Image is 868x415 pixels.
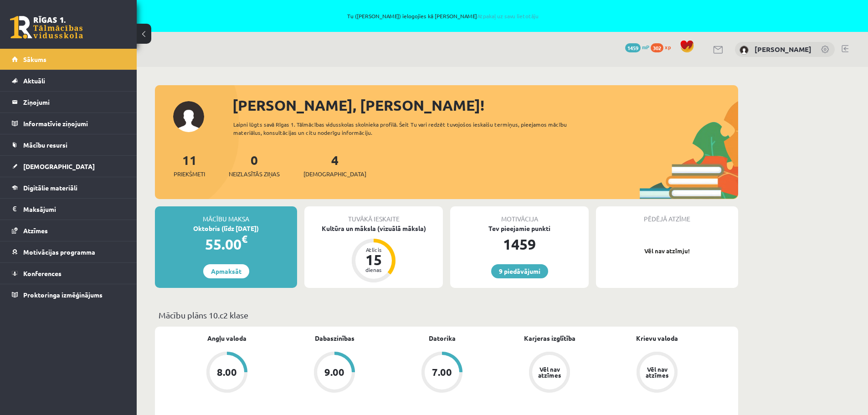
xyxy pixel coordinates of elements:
a: Rīgas 1. Tālmācības vidusskola [10,16,83,39]
span: xp [665,43,671,51]
a: Karjeras izglītība [524,333,575,343]
a: 302 xp [651,43,675,51]
div: 1459 [450,233,589,255]
div: Laipni lūgts savā Rīgas 1. Tālmācības vidusskolas skolnieka profilā. Šeit Tu vari redzēt tuvojošo... [233,120,583,137]
a: Informatīvie ziņojumi [12,113,125,134]
p: Mācību plāns 10.c2 klase [159,309,734,321]
a: Atpakaļ uz savu lietotāju [477,12,539,20]
div: 8.00 [217,367,237,377]
span: Proktoringa izmēģinājums [23,291,103,299]
div: 15 [360,252,387,267]
img: Margarita Petruse [740,46,749,55]
div: Tuvākā ieskaite [304,206,443,224]
a: 9.00 [281,352,388,395]
span: Sākums [23,55,46,63]
span: [DEMOGRAPHIC_DATA] [303,169,366,179]
a: 7.00 [388,352,496,395]
span: Neizlasītās ziņas [229,169,280,179]
p: Vēl nav atzīmju! [601,246,734,256]
a: Motivācijas programma [12,241,125,262]
legend: Ziņojumi [23,92,125,113]
div: Oktobris (līdz [DATE]) [155,224,297,233]
a: Ziņojumi [12,92,125,113]
a: Datorika [429,333,456,343]
span: [DEMOGRAPHIC_DATA] [23,162,95,170]
div: Motivācija [450,206,589,224]
span: mP [642,43,649,51]
a: Vēl nav atzīmes [603,352,711,395]
a: Atzīmes [12,220,125,241]
a: Konferences [12,263,125,284]
span: 1459 [625,43,641,52]
span: Konferences [23,269,62,277]
div: Tev pieejamie punkti [450,224,589,233]
a: Apmaksāt [203,264,249,278]
span: Digitālie materiāli [23,184,77,192]
a: 9 piedāvājumi [491,264,548,278]
a: 4[DEMOGRAPHIC_DATA] [303,152,366,179]
a: Angļu valoda [207,333,247,343]
div: 7.00 [432,367,452,377]
span: Aktuāli [23,77,45,85]
a: [PERSON_NAME] [755,45,812,54]
span: Atzīmes [23,226,48,235]
div: Mācību maksa [155,206,297,224]
a: 8.00 [173,352,281,395]
a: Dabaszinības [315,333,354,343]
a: Aktuāli [12,70,125,91]
legend: Maksājumi [23,199,125,220]
a: Krievu valoda [636,333,678,343]
a: Maksājumi [12,199,125,220]
div: Kultūra un māksla (vizuālā māksla) [304,224,443,233]
a: 1459 mP [625,43,649,51]
span: Tu ([PERSON_NAME]) ielogojies kā [PERSON_NAME] [105,13,781,19]
legend: Informatīvie ziņojumi [23,113,125,134]
div: [PERSON_NAME], [PERSON_NAME]! [232,94,738,116]
a: Sākums [12,49,125,70]
span: Priekšmeti [174,169,205,179]
a: Mācību resursi [12,134,125,155]
div: dienas [360,267,387,272]
span: Mācību resursi [23,141,67,149]
a: Proktoringa izmēģinājums [12,284,125,305]
div: Atlicis [360,247,387,252]
a: 0Neizlasītās ziņas [229,152,280,179]
a: 11Priekšmeti [174,152,205,179]
span: € [241,232,247,246]
div: Pēdējā atzīme [596,206,738,224]
a: Digitālie materiāli [12,177,125,198]
span: Motivācijas programma [23,248,95,256]
a: Kultūra un māksla (vizuālā māksla) Atlicis 15 dienas [304,224,443,284]
div: Vēl nav atzīmes [644,366,670,378]
div: 55.00 [155,233,297,255]
div: 9.00 [324,367,344,377]
a: Vēl nav atzīmes [496,352,603,395]
span: 302 [651,43,663,52]
div: Vēl nav atzīmes [537,366,562,378]
a: [DEMOGRAPHIC_DATA] [12,156,125,177]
